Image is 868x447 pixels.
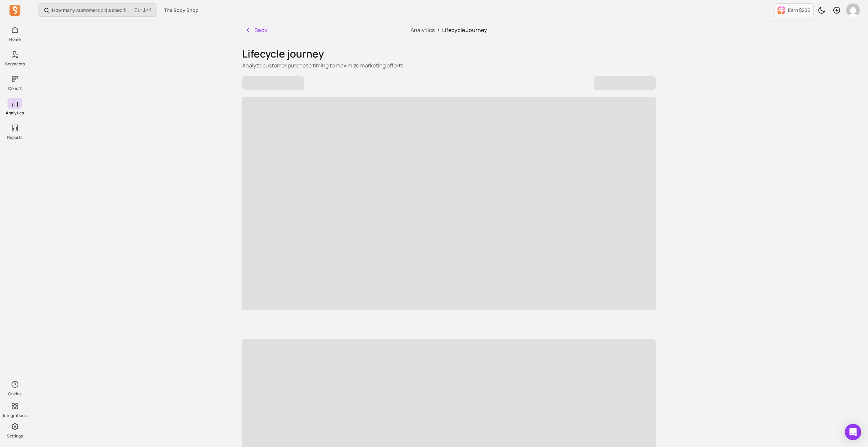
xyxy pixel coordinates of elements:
[9,37,21,42] p: Home
[7,135,22,140] p: Reports
[7,433,23,439] p: Settings
[815,3,829,17] button: Toggle dark mode
[242,61,656,69] p: Analyze customer purchase timing to maximize marketing efforts.
[788,7,811,14] p: Earn $200
[774,3,814,17] button: Earn $200
[3,413,27,418] p: Integrations
[6,110,24,116] p: Analytics
[845,424,861,440] div: Open Intercom Messenger
[846,3,860,17] img: avatar
[149,7,151,13] kbd: K
[164,7,199,14] span: The Body Shop
[8,86,22,91] p: Cohort
[242,23,270,37] button: Back
[7,378,22,398] button: Guides
[242,48,656,60] h1: Lifecycle journey
[52,7,132,14] p: How many customers did a specific discount code generate?
[160,4,203,16] button: The Body Shop
[8,391,21,397] p: Guides
[442,26,487,34] span: Lifecycle Journey
[435,26,442,34] span: /
[134,6,151,14] span: +
[5,61,25,67] p: Segments
[411,26,435,34] a: Analytics
[242,76,304,90] span: ‌
[594,76,656,90] span: ‌
[242,97,656,310] span: ‌
[134,7,146,14] kbd: Ctrl
[38,3,157,17] button: How many customers did a specific discount code generate?Ctrl+K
